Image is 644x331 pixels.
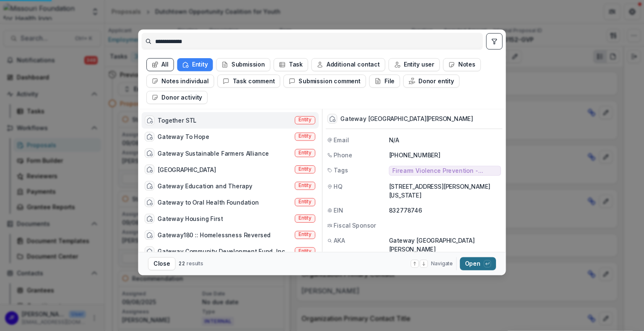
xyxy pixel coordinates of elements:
div: Gateway to Oral Health Foundation [158,198,260,207]
button: Donor entity [403,74,460,87]
p: Gateway [GEOGRAPHIC_DATA][PERSON_NAME] [389,236,501,254]
button: Additional contact [312,58,385,71]
div: Gateway Education and Therapy [158,182,253,190]
button: Open [460,257,496,270]
button: Submission [216,58,270,71]
button: Notes individual [146,74,214,87]
span: HQ [334,182,343,191]
button: toggle filters [486,33,502,49]
button: Task [274,58,308,71]
span: Fiscal Sponsor [334,221,376,230]
div: [GEOGRAPHIC_DATA] [158,165,216,174]
div: Gateway [GEOGRAPHIC_DATA][PERSON_NAME] [340,115,473,122]
button: Close [148,257,176,270]
p: 832778746 [389,206,501,215]
span: Entity [299,117,312,123]
span: 22 [179,260,185,267]
div: Gateway Housing First [158,214,223,223]
span: Email [334,136,349,144]
p: [STREET_ADDRESS][PERSON_NAME][US_STATE] [389,182,501,199]
div: Together STL [158,116,197,125]
span: Entity [299,183,312,189]
span: Entity [299,133,312,139]
span: results [187,260,203,267]
span: Tags [334,166,348,174]
div: Gateway180 :: Homelessness Reversed [158,231,271,239]
div: Gateway Community Development Fund, Inc. [158,247,287,256]
span: Entity [299,150,312,156]
div: Gateway Sustainable Farmers Alliance [158,149,269,158]
span: Entity [299,199,312,205]
span: AKA [334,236,345,245]
span: Navigate [431,260,453,267]
button: Task comment [217,74,280,87]
button: All [146,58,174,71]
div: Gateway To Hope [158,133,210,141]
span: Entity [299,216,312,221]
button: Notes [443,58,481,71]
span: Phone [334,151,352,159]
button: Entity user [389,58,440,71]
p: N/A [389,136,501,144]
button: File [369,74,400,87]
span: EIN [334,206,343,215]
button: Entity [177,58,213,71]
p: [PHONE_NUMBER] [389,151,501,159]
button: Donor activity [146,91,208,104]
span: Entity [299,167,312,172]
button: Submission comment [283,74,366,87]
span: Entity [299,248,312,254]
span: Entity [299,232,312,238]
span: Firearm Violence Prevention - Advocates' Network and Capacity Building - Innovation Funding [392,167,497,174]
